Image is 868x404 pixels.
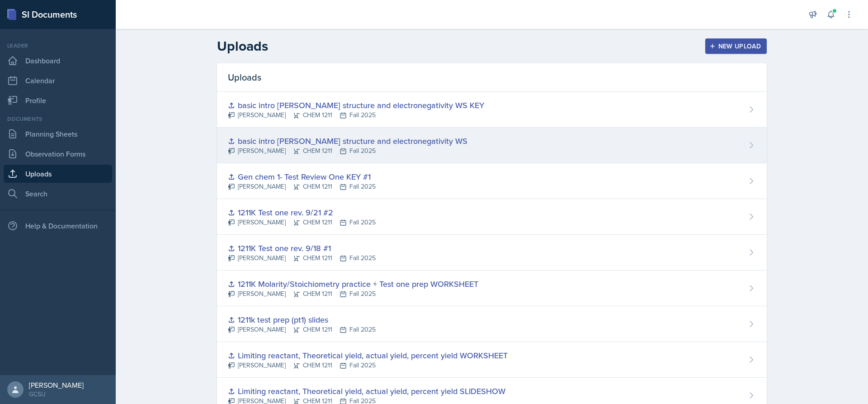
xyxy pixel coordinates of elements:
[4,125,112,143] a: Planning Sheets
[4,165,112,183] a: Uploads
[217,199,767,235] a: 1211K Test one rev. 9/21 #2 [PERSON_NAME]CHEM 1211Fall 2025
[4,42,112,50] div: Leader
[228,182,376,191] div: [PERSON_NAME] CHEM 1211 Fall 2025
[4,217,112,235] div: Help & Documentation
[29,380,84,390] div: [PERSON_NAME]
[29,390,84,399] div: GCSU
[4,115,112,123] div: Documents
[228,206,376,219] div: 1211K Test one rev. 9/21 #2
[4,52,112,70] a: Dashboard
[217,235,767,271] a: 1211K Test one rev. 9/18 #1 [PERSON_NAME]CHEM 1211Fall 2025
[228,253,376,263] div: [PERSON_NAME] CHEM 1211 Fall 2025
[228,349,508,361] div: Limiting reactant, Theoretical yield, actual yield, percent yield WORKSHEET
[228,99,484,111] div: basic intro [PERSON_NAME] structure and electronegativity WS KEY
[217,92,767,128] a: basic intro [PERSON_NAME] structure and electronegativity WS KEY [PERSON_NAME]CHEM 1211Fall 2025
[228,289,478,299] div: [PERSON_NAME] CHEM 1211 Fall 2025
[217,63,767,92] div: Uploads
[217,38,268,54] h2: Uploads
[228,385,505,397] div: Limiting reactant, Theoretical yield, actual yield, percent yield SLIDESHOW
[228,314,376,326] div: 1211k test prep (pt1) slides
[228,135,467,147] div: basic intro [PERSON_NAME] structure and electronegativity WS
[228,110,484,120] div: [PERSON_NAME] CHEM 1211 Fall 2025
[711,43,761,50] div: New Upload
[217,342,767,378] a: Limiting reactant, Theoretical yield, actual yield, percent yield WORKSHEET [PERSON_NAME]CHEM 121...
[228,278,478,290] div: 1211K Molarity/Stoichiometry practice + Test one prep WORKSHEET
[217,306,767,342] a: 1211k test prep (pt1) slides [PERSON_NAME]CHEM 1211Fall 2025
[217,163,767,199] a: Gen chem 1- Test Review One KEY #1 [PERSON_NAME]CHEM 1211Fall 2025
[4,145,112,163] a: Observation Forms
[4,185,112,203] a: Search
[4,71,112,90] a: Calendar
[228,171,376,183] div: Gen chem 1- Test Review One KEY #1
[705,38,767,54] button: New Upload
[228,218,376,227] div: [PERSON_NAME] CHEM 1211 Fall 2025
[228,325,376,334] div: [PERSON_NAME] CHEM 1211 Fall 2025
[4,91,112,109] a: Profile
[228,361,508,370] div: [PERSON_NAME] CHEM 1211 Fall 2025
[217,271,767,306] a: 1211K Molarity/Stoichiometry practice + Test one prep WORKSHEET [PERSON_NAME]CHEM 1211Fall 2025
[217,128,767,163] a: basic intro [PERSON_NAME] structure and electronegativity WS [PERSON_NAME]CHEM 1211Fall 2025
[228,242,376,254] div: 1211K Test one rev. 9/18 #1
[228,146,467,156] div: [PERSON_NAME] CHEM 1211 Fall 2025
